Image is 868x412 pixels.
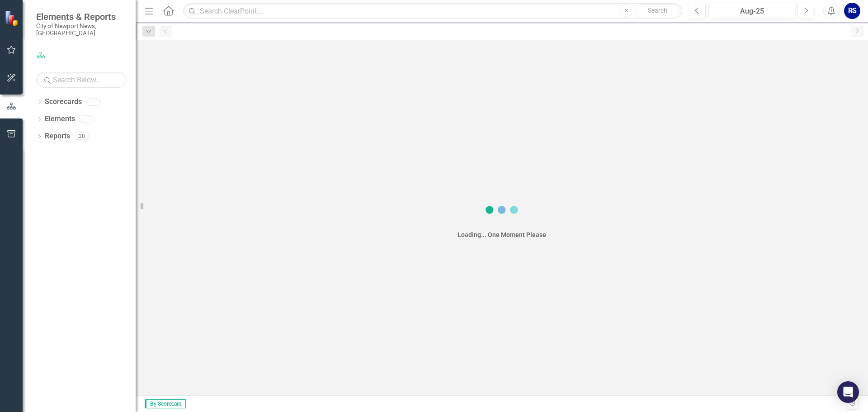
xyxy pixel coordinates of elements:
img: ClearPoint Strategy [4,9,21,27]
div: 20 [75,133,89,140]
button: Search [635,5,680,17]
button: RS [844,3,860,19]
div: Aug-25 [712,6,792,17]
input: Search Below... [36,72,127,88]
span: By Scorecard [145,399,186,408]
span: Search [648,7,667,14]
a: Reports [45,131,70,142]
button: Aug-25 [708,3,795,19]
a: Elements [45,114,75,124]
div: Open Intercom Messenger [837,381,859,403]
a: Scorecards [45,97,82,107]
div: Loading... One Moment Please [458,230,546,239]
input: Search ClearPoint... [183,3,682,19]
small: City of Newport News, [GEOGRAPHIC_DATA] [36,22,127,37]
span: Elements & Reports [36,11,127,22]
